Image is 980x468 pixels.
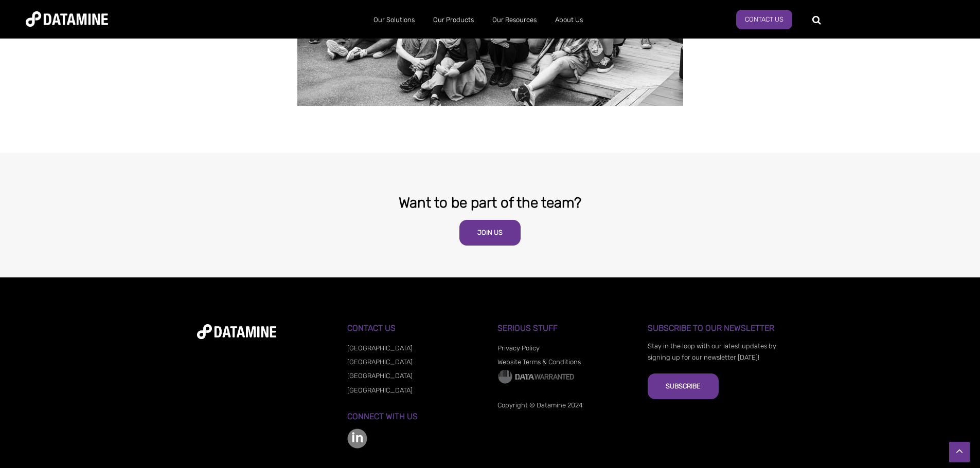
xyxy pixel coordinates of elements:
[648,341,783,363] p: Stay in the loop with our latest updates by signing up for our newsletter [DATE]!
[364,7,424,33] a: Our Solutions
[347,428,367,448] img: linkedin-color
[347,324,483,333] h3: Contact Us
[497,369,575,384] img: Data Warranted Logo
[347,372,413,380] a: [GEOGRAPHIC_DATA]
[497,344,540,352] a: Privacy Policy
[497,358,581,366] a: Website Terms & Conditions
[648,373,719,399] button: Subscribe
[424,7,483,33] a: Our Products
[497,324,633,333] h3: Serious Stuff
[497,400,633,411] p: Copyright © Datamine 2024
[648,324,783,333] h3: Subscribe to our Newsletter
[26,11,108,27] img: Datamine
[347,412,483,421] h3: Connect with us
[483,7,546,33] a: Our Resources
[347,386,413,394] a: [GEOGRAPHIC_DATA]
[197,324,276,339] img: datamine-logo-white
[736,10,792,29] a: Contact us
[347,358,413,366] a: [GEOGRAPHIC_DATA]
[546,7,592,33] a: About Us
[459,220,521,246] a: Join Us
[399,194,581,211] span: Want to be part of the team?
[347,344,413,352] a: [GEOGRAPHIC_DATA]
